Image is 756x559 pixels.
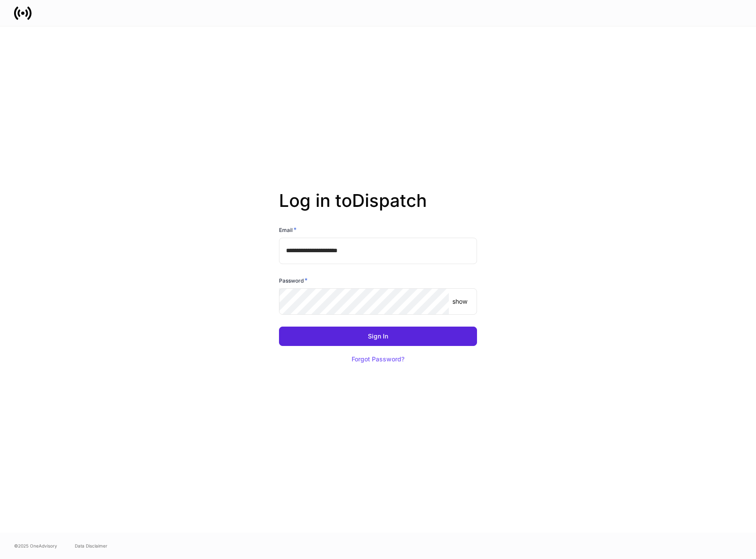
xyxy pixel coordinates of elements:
button: Sign In [279,327,477,346]
span: © 2025 OneAdvisory [14,542,57,549]
p: show [452,297,467,306]
div: Sign In [368,333,388,339]
a: Data Disclaimer [75,542,107,549]
h6: Email [279,225,297,234]
button: Forgot Password? [341,349,415,369]
h6: Password [279,276,308,285]
h2: Log in to Dispatch [279,190,477,225]
div: Forgot Password? [352,356,404,362]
